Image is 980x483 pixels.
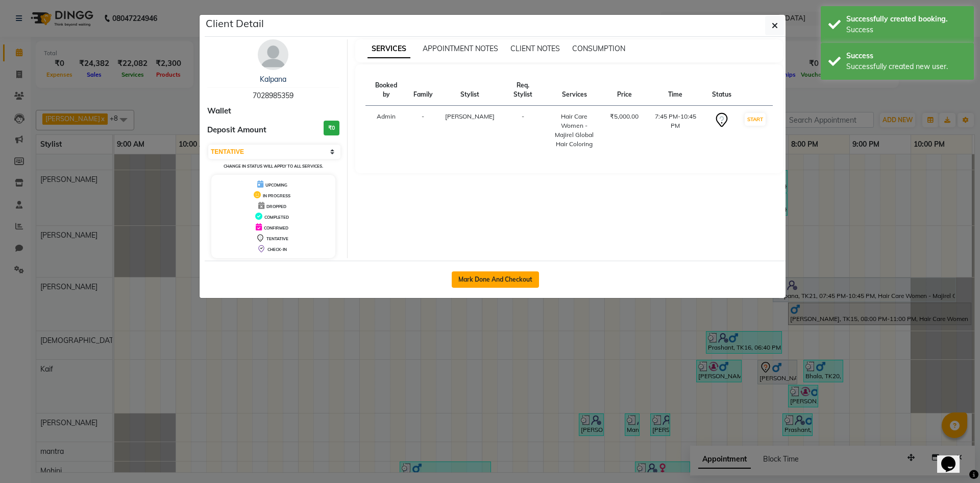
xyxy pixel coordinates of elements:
[224,164,323,169] small: Change in status will apply to all services.
[846,14,966,25] div: Successfully created booking.
[501,75,545,106] th: Req. Stylist
[253,91,293,100] span: 7028985359
[206,16,264,31] h5: Client Detail
[423,44,498,53] span: APPOINTMENT NOTES
[266,204,286,209] span: DROPPED
[365,106,407,155] td: Admin
[207,105,231,117] span: Wallet
[263,193,290,198] span: IN PROGRESS
[846,25,966,35] div: Success
[510,44,560,53] span: CLIENT NOTES
[264,225,288,231] span: CONFIRMED
[267,247,287,252] span: CHECK-IN
[365,75,407,106] th: Booked by
[264,215,289,220] span: COMPLETED
[551,112,598,149] div: Hair Care Women - Majirel Global Hair Coloring
[207,124,266,136] span: Deposit Amount
[445,112,495,120] span: [PERSON_NAME]
[439,75,501,106] th: Stylist
[407,106,439,155] td: -
[846,51,966,61] div: Success
[260,75,286,84] a: Kalpana
[645,75,706,106] th: Time
[324,121,339,135] h3: ₹0
[501,106,545,155] td: -
[265,182,287,188] span: UPCOMING
[572,44,625,53] span: CONSUMPTION
[258,39,288,70] img: avatar
[604,75,645,106] th: Price
[367,40,410,58] span: SERVICES
[706,75,738,106] th: Status
[407,75,439,106] th: Family
[610,112,639,121] div: ₹5,000.00
[266,236,288,241] span: TENTATIVE
[846,61,966,72] div: Successfully created new user.
[452,271,539,288] button: Mark Done And Checkout
[937,442,970,473] iframe: chat widget
[645,106,706,155] td: 7:45 PM-10:45 PM
[545,75,604,106] th: Services
[745,113,766,126] button: START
